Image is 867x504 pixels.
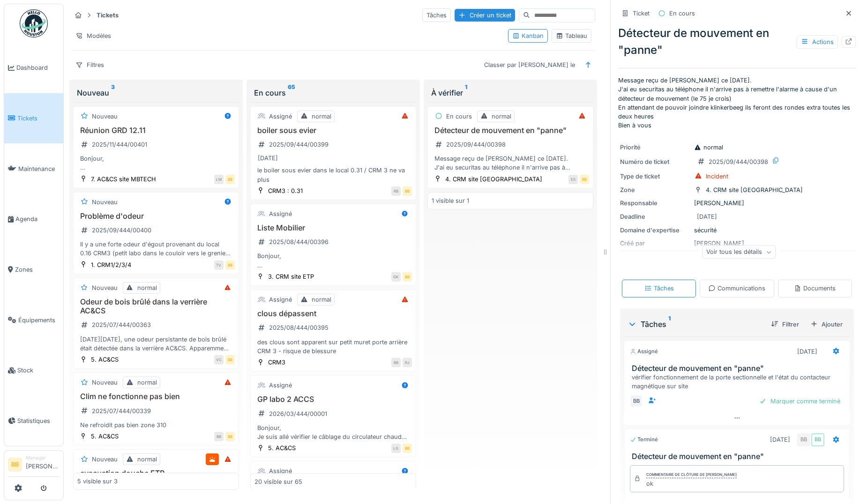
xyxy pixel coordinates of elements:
div: 2025/09/444/00398 [446,140,506,149]
div: Tableau [556,31,587,40]
div: 3. CRM site ETP [268,272,314,281]
div: vérifier fonctionnement de la porte sectionnelle et l'état du contacteur magnétique sur site [632,373,846,391]
div: Numéro de ticket [620,157,690,166]
span: Équipements [18,316,60,325]
span: Maintenance [18,164,60,173]
div: Deadline [620,212,690,221]
div: Nouveau [92,112,118,121]
div: normal [312,112,331,121]
h3: Réunion GRD 12.11 [77,126,235,135]
h3: Détecteur de mouvement en "panne" [432,126,589,135]
strong: Tickets [93,11,122,20]
li: BB [8,458,22,472]
div: 2025/07/444/00339 [92,407,151,415]
h3: evacuation douche ETP [77,469,235,478]
div: 5 visible sur 3 [77,477,118,486]
div: des clous sont apparent sur petit muret porte arrière CRM 3 - risque de blessure [254,338,412,356]
li: [PERSON_NAME] [26,454,60,474]
div: Modèles [71,29,115,43]
a: Dashboard [4,43,63,93]
span: Statistiques [17,416,60,425]
div: BB [225,355,235,364]
div: Documents [794,284,836,293]
div: Nouveau [77,87,235,98]
div: Tâches [422,8,451,22]
div: Message reçu de [PERSON_NAME] ce [DATE]. J'ai eu securitas au téléphone il n'arrive pas à remettr... [432,154,589,172]
div: normal [137,283,157,292]
div: sécurité [620,226,854,235]
div: 1. CRM1/2/3/4 [91,260,131,269]
div: [PERSON_NAME] [620,199,854,208]
div: 5. AC&CS [268,444,296,452]
div: 2025/08/444/00396 [269,237,329,246]
a: Agenda [4,194,63,245]
div: Assigné [269,209,292,218]
div: En cours [669,9,695,18]
div: CRM3 [268,358,285,367]
span: Stock [17,366,60,375]
div: BB [811,433,824,446]
div: 5. AC&CS [91,432,119,441]
div: [DATE] [258,154,278,163]
h3: Odeur de bois brûlé dans la verrière AC&CS [77,297,235,315]
div: 7. AC&CS site MBTECH [91,175,156,184]
div: le boiler sous evier dans le local 0.31 / CRM 3 ne va plus [254,166,412,184]
div: 5. AC&CS [91,355,119,364]
div: Priorité [620,143,690,152]
div: Assigné [269,467,292,475]
div: Ne refroidit pas bien zone 310 [77,421,235,430]
div: 2025/07/444/00363 [92,320,151,329]
div: [DATE] [770,435,790,444]
div: Assigné [630,348,658,356]
h3: Détecteur de mouvement en "panne" [632,364,846,373]
div: BB [580,175,589,184]
div: Assigné [269,381,292,390]
div: Bonjour, Dans le cadre de l'aménagement d'un nouveau bureau sur le site de l'ETP, pouvez-vous me ... [254,252,412,269]
div: Nouveau [92,378,118,387]
div: 2025/09/444/00400 [92,226,151,235]
div: GK [391,272,401,282]
div: BB [391,358,401,367]
sup: 3 [111,87,115,98]
div: BB [403,186,412,196]
div: Bonjour, Pour information, il y aura un évènement le 12.11 prochain matin. Il faudra - s'assurer ... [77,154,235,172]
div: Responsable [620,199,690,208]
h3: clous dépassent [254,309,412,318]
div: BB [225,260,235,270]
div: Terminé [630,436,658,444]
div: Nouveau [92,455,118,464]
img: Badge_color-CXgf-gQk.svg [20,9,48,37]
sup: 65 [288,87,295,98]
div: Marquer comme terminé [755,395,844,408]
div: BB [797,433,810,446]
div: 4. CRM site [GEOGRAPHIC_DATA] [445,175,542,184]
div: BB [214,432,224,441]
div: 2025/08/444/00395 [269,323,329,332]
div: LM [214,175,224,184]
div: Nouveau [92,283,118,292]
div: Créer un ticket [455,9,515,22]
div: 20 visible sur 65 [254,477,302,486]
div: En cours [446,112,472,121]
a: Statistiques [4,396,63,446]
h3: boiler sous evier [254,126,412,135]
div: Zone [620,185,690,194]
div: Kanban [512,31,544,40]
h3: Problème d'odeur [77,212,235,221]
div: BB [225,175,235,184]
div: Actions [797,35,838,49]
div: En cours [254,87,412,98]
div: CRM3 : 0.31 [268,186,303,195]
div: normal [137,378,157,387]
div: 2025/09/444/00398 [709,157,768,166]
a: Équipements [4,295,63,345]
div: Domaine d'expertise [620,226,690,235]
div: Filtres [71,58,108,72]
div: BB [630,394,643,408]
div: Nouveau [92,198,118,207]
div: Assigné [269,112,292,121]
h3: GP labo 2 ACCS [254,395,412,404]
div: normal [694,143,723,152]
div: Assigné [269,295,292,304]
div: Il y a une forte odeur d'égout provenant du local 0.16 CRM3 (petit labo dans le couloir vers le g... [77,240,235,258]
